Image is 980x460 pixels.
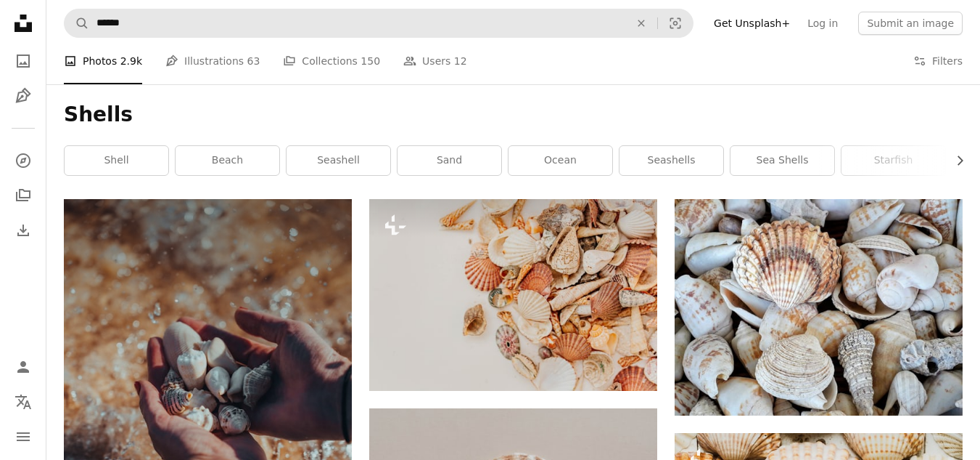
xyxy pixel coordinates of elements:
[165,38,260,84] a: Illustrations 63
[508,146,612,175] a: ocean
[9,81,38,110] a: Illustrations
[65,9,89,37] button: Search Unsplash
[675,199,963,416] img: white and brown seashells on brown wooden surface
[64,9,693,38] form: Find visuals sitewide
[947,146,963,175] button: scroll list to the right
[658,9,693,37] button: Visual search
[361,53,380,69] span: 150
[858,12,963,35] button: Submit an image
[619,146,723,175] a: seashells
[9,387,38,416] button: Language
[9,422,38,451] button: Menu
[675,300,963,313] a: white and brown seashells on brown wooden surface
[65,146,168,175] a: shell
[9,47,38,76] a: Photos
[9,352,38,382] a: Log in / Sign up
[9,216,38,245] a: Download History
[9,146,38,175] a: Explore
[369,199,657,391] img: a pile of sea shells on a white surface
[799,12,847,35] a: Log in
[403,38,467,84] a: Users 12
[454,53,467,69] span: 12
[398,146,501,175] a: sand
[176,146,279,175] a: beach
[625,9,657,37] button: Clear
[705,12,799,35] a: Get Unsplash+
[9,9,38,41] a: Home — Unsplash
[283,38,380,84] a: Collections 150
[9,181,38,210] a: Collections
[64,408,352,421] a: a person holding a handful of shells in their hand
[841,146,945,175] a: starfish
[369,288,657,302] a: a pile of sea shells on a white surface
[730,146,834,175] a: sea shells
[247,53,260,69] span: 63
[287,146,390,175] a: seashell
[913,38,963,84] button: Filters
[64,102,963,128] h1: Shells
